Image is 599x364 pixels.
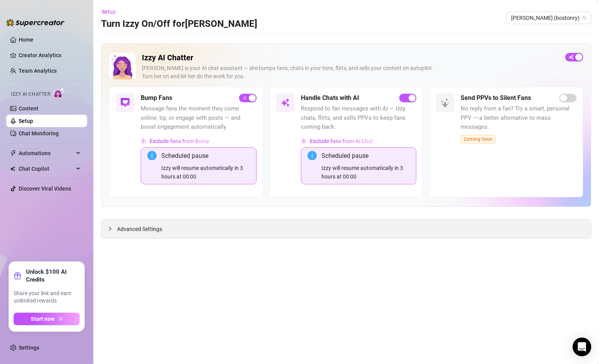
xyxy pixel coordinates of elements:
[301,135,374,147] button: Exclude fans from AI Chat
[26,268,80,283] strong: Unlock $100 AI Credits
[301,138,307,144] img: svg%3e
[120,98,130,107] img: svg%3e
[142,53,559,63] h2: Izzy AI Chatter
[19,345,39,351] a: Settings
[19,118,33,124] a: Setup
[461,93,531,103] h5: Send PPVs to Silent Fans
[108,226,112,231] span: collapsed
[310,138,373,144] span: Exclude fans from AI Chat
[161,164,250,181] div: Izzy will resume automatically in 3 hours at 00:00
[101,9,116,15] span: Setup
[19,185,71,192] a: Discover Viral Videos
[109,53,136,79] img: Izzy AI Chatter
[108,224,117,233] div: collapsed
[19,37,33,43] a: Home
[19,68,57,74] a: Team Analytics
[19,130,59,136] a: Chat Monitoring
[14,272,21,280] span: gift
[301,93,359,103] h5: Handle Chats with AI
[10,150,16,156] span: thunderbolt
[58,316,63,322] span: arrow-right
[6,19,65,26] img: logo-BBDzfeDw.svg
[161,151,250,161] div: Scheduled pause
[307,151,317,160] span: info-circle
[461,135,496,143] span: Coming Soon
[141,104,257,132] span: Message fans the moment they come online, tip, or engage with posts — and boost engagement automa...
[141,135,210,147] button: Exclude fans from Bump
[150,138,210,144] span: Exclude fans from Bump
[19,105,38,112] a: Content
[101,5,122,18] button: Setup
[19,49,81,61] a: Creator Analytics
[14,290,80,305] span: Share your link and earn unlimited rewards
[147,151,157,160] span: info-circle
[321,164,410,181] div: Izzy will resume automatically in 3 hours at 00:00
[301,104,417,132] span: Respond to fan messages with AI — Izzy chats, flirts, and sells PPVs to keep fans coming back.
[281,98,290,107] img: svg%3e
[440,98,450,107] img: svg%3e
[321,151,410,161] div: Scheduled pause
[141,138,147,144] img: svg%3e
[141,93,172,103] h5: Bump Fans
[117,225,162,233] span: Advanced Settings
[101,18,257,30] h3: Turn Izzy On/Off for [PERSON_NAME]
[14,313,80,325] button: Start nowarrow-right
[511,12,587,24] span: Ryan (bostonry)
[582,16,587,20] span: team
[142,64,559,80] div: [PERSON_NAME] is your AI chat assistant — she bumps fans, chats in your tone, flirts, and sells y...
[461,104,576,132] span: No reply from a fan? Try a smart, personal PPV — a better alternative to mass messages.
[11,91,50,98] span: Izzy AI Chatter
[10,166,15,171] img: Chat Copilot
[19,163,74,175] span: Chat Copilot
[19,147,74,159] span: Automations
[31,316,54,322] span: Start now
[53,87,65,99] img: AI Chatter
[573,338,591,356] div: Open Intercom Messenger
